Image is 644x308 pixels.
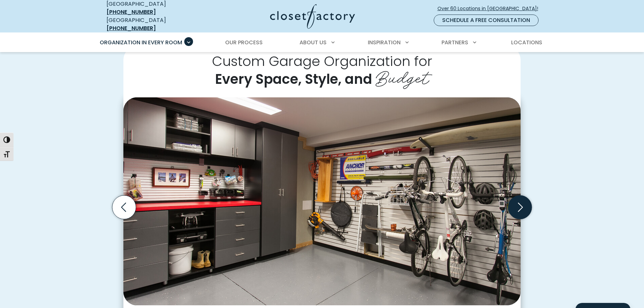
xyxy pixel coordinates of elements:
span: Every Space, Style, and [215,70,372,89]
img: Custom garage slatwall organizer for bikes, surf boards, and tools [123,97,521,305]
div: [GEOGRAPHIC_DATA] [106,16,205,32]
span: Partners [442,39,468,46]
a: [PHONE_NUMBER] [106,8,156,16]
nav: Primary Menu [95,33,549,52]
span: Budget [376,63,429,90]
button: Previous slide [110,193,139,222]
span: Locations [511,39,542,46]
span: Organization in Every Room [100,39,182,46]
span: About Us [300,39,327,46]
span: Our Process [225,39,263,46]
button: Next slide [505,193,534,222]
span: Over 60 Locations in [GEOGRAPHIC_DATA]! [437,5,544,12]
a: Schedule a Free Consultation [434,15,539,26]
a: Over 60 Locations in [GEOGRAPHIC_DATA]! [437,3,544,15]
img: Closet Factory Logo [270,4,355,29]
span: Inspiration [368,39,401,46]
a: [PHONE_NUMBER] [106,24,156,32]
span: Custom Garage Organization for [212,52,432,71]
